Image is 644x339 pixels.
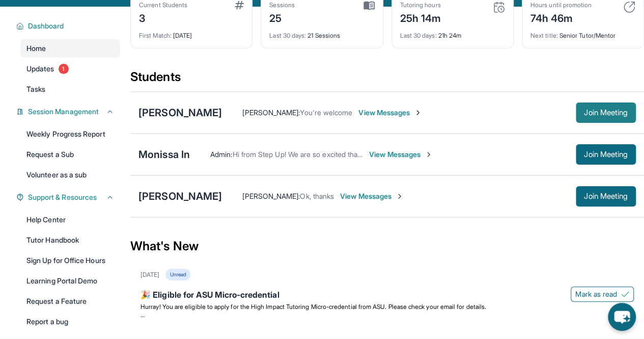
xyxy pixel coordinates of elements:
span: Admin : [210,150,232,159]
span: Tasks [26,84,45,94]
a: Request a Sub [20,145,120,164]
span: Updates [26,64,54,74]
span: You're welcome [300,108,352,117]
img: card [623,1,635,13]
div: Students [130,69,644,91]
div: Senior Tutor/Mentor [530,25,635,40]
span: [PERSON_NAME] : [242,108,300,117]
img: card [363,1,375,10]
span: Join Meeting [584,151,628,158]
span: View Messages [340,191,404,201]
div: 21 Sessions [269,25,374,40]
span: View Messages [369,149,433,160]
button: Session Management [24,107,114,117]
a: Sign Up for Office Hours [20,251,120,270]
button: chat-button [608,303,636,331]
div: [DATE] [141,271,159,279]
span: Session Management [28,107,99,117]
img: Chevron-Right [396,192,404,200]
div: 🎉 Eligible for ASU Micro-credential [141,289,634,303]
img: card [493,1,505,13]
button: Join Meeting [576,102,636,123]
a: Updates1 [20,60,120,78]
a: Report a bug [20,312,120,331]
a: Volunteer as a sub [20,166,120,184]
div: Current Students [139,1,187,9]
div: Monissa In [138,147,190,162]
span: Last 30 days : [269,32,306,39]
span: Join Meeting [584,110,628,116]
span: Join Meeting [584,193,628,199]
span: Ok, thanks [300,192,334,200]
div: [DATE] [139,25,244,40]
div: [PERSON_NAME] [138,106,222,120]
a: Request a Feature [20,292,120,310]
div: Unread [165,269,190,280]
span: Hurray! You are eligible to apply for the High Impact Tutoring Micro-credential from ASU. Please ... [141,303,486,310]
div: Hours until promotion [530,1,592,9]
button: Mark as read [571,286,634,302]
span: Dashboard [28,21,64,31]
div: What's New [130,224,644,269]
a: Learning Portal Demo [20,272,120,290]
button: Join Meeting [576,144,636,165]
span: Mark as read [575,289,617,299]
a: Home [20,39,120,58]
a: Help Center [20,211,120,229]
div: [PERSON_NAME] [138,189,222,203]
img: Chevron-Right [425,150,433,159]
div: 74h 46m [530,9,592,25]
span: Last 30 days : [400,32,437,39]
button: Join Meeting [576,186,636,206]
div: 3 [139,9,187,25]
a: Weekly Progress Report [20,125,120,143]
img: Chevron-Right [414,109,422,117]
div: Sessions [269,1,295,9]
span: View Messages [358,108,422,118]
div: Tutoring hours [400,1,441,9]
span: Support & Resources [28,192,97,202]
div: 25h 14m [400,9,441,25]
span: Next title : [530,32,558,39]
img: card [235,1,244,9]
div: 25 [269,9,295,25]
span: 1 [59,64,69,74]
button: Support & Resources [24,192,114,202]
a: Tasks [20,80,120,98]
a: Tutor Handbook [20,231,120,249]
span: First Match : [139,32,172,39]
span: Home [26,43,46,54]
span: [PERSON_NAME] : [242,192,300,200]
button: Dashboard [24,21,114,31]
div: 21h 24m [400,25,505,40]
img: Mark as read [621,290,629,298]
